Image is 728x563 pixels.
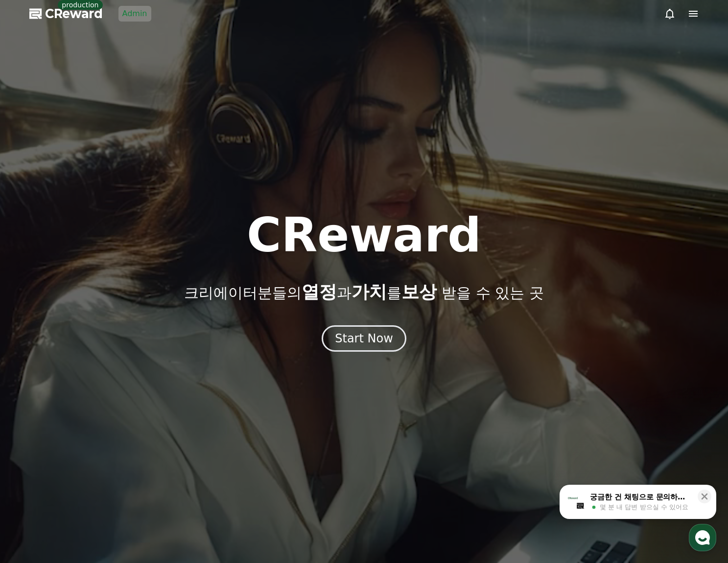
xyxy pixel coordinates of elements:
a: CReward [29,6,103,22]
span: 보상 [401,282,437,302]
h1: CReward [247,212,481,259]
span: CReward [45,6,103,22]
div: Start Now [335,331,393,346]
a: Start Now [322,335,406,344]
span: 열정 [302,282,337,302]
p: 크리에이터분들의 과 를 받을 수 있는 곳 [184,282,543,302]
a: Admin [118,6,151,22]
button: Start Now [322,325,406,352]
span: 가치 [352,282,387,302]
